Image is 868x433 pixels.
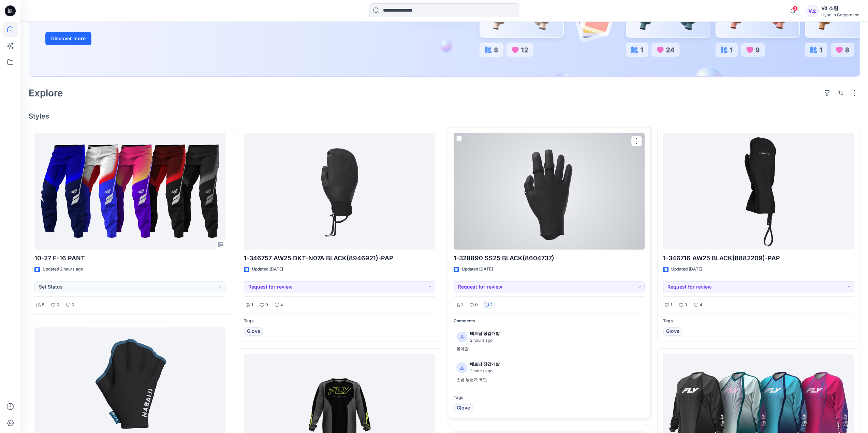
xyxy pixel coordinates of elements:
span: Glove [666,327,679,336]
p: 4 [700,301,702,309]
p: 1 [671,301,672,309]
p: 10-27 F-16 PANT [34,253,225,263]
span: Glove [457,404,470,412]
p: 0 [685,301,687,309]
a: 1-346716 AW25 BLACK(8882209)-PAP [663,133,854,250]
p: 1 [461,301,463,309]
a: 1-328890 SS25 BLACK(8604737) [454,133,645,250]
p: Tags [454,394,645,401]
p: 1-328890 SS25 BLACK(8604737) [454,253,645,263]
p: Updated [DATE] [252,266,283,273]
p: 0 [475,301,478,309]
span: 3 [792,6,798,11]
div: V소 [806,5,819,17]
p: 4 [280,301,283,309]
svg: avatar [460,366,464,370]
p: 손끝 둥글게 표현 [456,376,642,383]
div: Vd 소팀 [821,4,859,12]
p: Updated [DATE] [671,266,702,273]
p: 2 hours ago [470,337,500,344]
a: 베트남 장갑개발2 hours ago손끝 둥글게 표현 [454,358,645,386]
p: 베트남 장갑개발 [470,361,500,368]
p: 5 [42,301,44,309]
p: Comments [454,318,645,325]
p: 0 [265,301,268,309]
p: 돌아감 [456,345,642,353]
p: 1-346716 AW25 BLACK(8882209)-PAP [663,253,854,263]
p: 2 hours ago [470,368,500,375]
a: 베트남 장갑개발2 hours ago돌아감 [454,327,645,355]
span: Glove [247,327,260,336]
svg: avatar [460,335,464,339]
p: 베트남 장갑개발 [470,330,500,337]
a: 1-346757 AW25 DKT-N07A BLACK(8946921)-PAP [244,133,435,250]
p: 1-346757 AW25 DKT-N07A BLACK(8946921)-PAP [244,253,435,263]
p: 1 [251,301,253,309]
div: Hyunjin Corporation [821,12,859,17]
button: Discover more [45,32,91,45]
p: 2 [490,301,492,309]
p: Updated 2 hours ago [43,266,83,273]
h2: Explore [29,88,63,98]
a: 10-27 F-16 PANT [34,133,225,250]
p: 0 [72,301,74,309]
p: Tags [244,318,435,325]
h4: Styles [29,112,860,120]
a: Discover more [45,32,199,45]
p: Tags [663,318,854,325]
p: Updated [DATE] [462,266,493,273]
p: 0 [57,301,59,309]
